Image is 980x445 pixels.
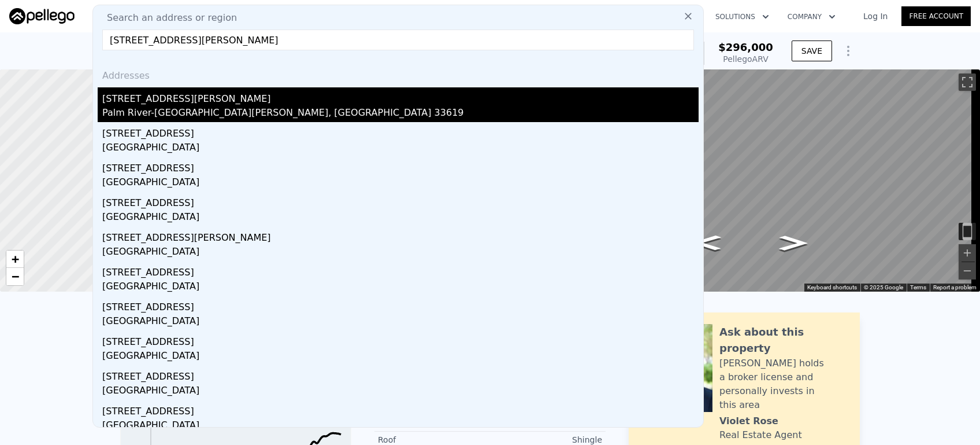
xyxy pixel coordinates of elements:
a: Report a problem [933,284,977,290]
span: © 2025 Google [864,284,903,290]
div: [PERSON_NAME] holds a broker license and personally invests in this area [719,356,848,412]
div: [GEOGRAPHIC_DATA] [102,175,699,192]
button: Zoom out [959,262,976,279]
button: Toggle fullscreen view [959,73,976,91]
button: Solutions [706,6,778,27]
div: [STREET_ADDRESS] [102,330,699,349]
div: [STREET_ADDRESS][PERSON_NAME] [102,87,699,106]
path: Go South, N 17th St [680,231,733,253]
path: Go North, N 17th St [767,232,819,254]
div: Street View [529,69,980,292]
div: Violet Rose [719,414,778,428]
a: Zoom in [6,251,24,268]
div: [GEOGRAPHIC_DATA] [102,349,699,365]
div: [STREET_ADDRESS] [102,296,699,314]
div: [STREET_ADDRESS][PERSON_NAME] [102,226,699,245]
a: Zoom out [6,268,24,285]
div: [GEOGRAPHIC_DATA] [102,384,699,400]
div: [GEOGRAPHIC_DATA] [102,141,699,157]
div: [GEOGRAPHIC_DATA] [102,245,699,261]
span: − [12,269,19,284]
button: Company [778,6,845,27]
div: [GEOGRAPHIC_DATA] [102,314,699,330]
div: [STREET_ADDRESS] [102,365,699,384]
div: Real Estate Agent [719,428,802,442]
div: [STREET_ADDRESS] [102,157,699,175]
span: $296,000 [718,41,773,53]
div: Map [529,69,980,292]
img: Pellego [9,8,75,24]
div: [STREET_ADDRESS] [102,261,699,279]
a: Free Account [901,6,971,26]
div: [STREET_ADDRESS] [102,400,699,418]
div: Palm River-[GEOGRAPHIC_DATA][PERSON_NAME], [GEOGRAPHIC_DATA] 33619 [102,106,699,122]
span: Search an address or region [98,11,237,25]
button: Show Options [837,39,860,62]
div: [STREET_ADDRESS] [102,122,699,141]
button: SAVE [792,41,832,61]
div: Addresses [98,60,699,87]
div: [STREET_ADDRESS] [102,192,699,210]
a: Log In [849,10,901,22]
a: Terms (opens in new tab) [910,284,926,290]
div: [GEOGRAPHIC_DATA] [102,418,699,435]
tspan: $316 [130,421,148,429]
div: Pellego ARV [718,53,773,65]
button: Keyboard shortcuts [807,284,857,292]
button: Zoom in [959,244,976,262]
div: [GEOGRAPHIC_DATA] [102,279,699,296]
div: [GEOGRAPHIC_DATA] [102,210,699,226]
button: Toggle motion tracking [959,223,976,240]
span: + [12,252,19,266]
input: Enter an address, city, region, neighborhood or zip code [102,30,694,50]
div: Ask about this property [719,324,848,356]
